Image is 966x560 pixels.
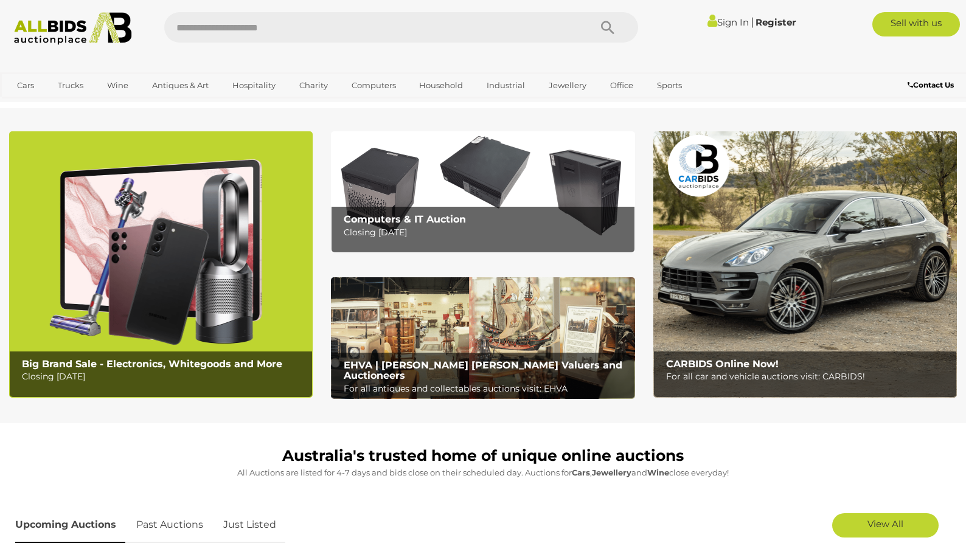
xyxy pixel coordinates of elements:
[9,131,313,397] a: Big Brand Sale - Electronics, Whitegoods and More Big Brand Sale - Electronics, Whitegoods and Mo...
[9,131,313,397] img: Big Brand Sale - Electronics, Whitegoods and More
[647,468,669,477] strong: Wine
[9,75,42,95] a: Cars
[908,80,954,89] b: Contact Us
[15,466,951,480] p: All Auctions are listed for 4-7 days and bids close on their scheduled day. Auctions for , and cl...
[214,507,285,543] a: Just Listed
[22,358,282,370] b: Big Brand Sale - Electronics, Whitegoods and More
[9,96,111,116] a: [GEOGRAPHIC_DATA]
[331,277,634,399] a: EHVA | Evans Hastings Valuers and Auctioneers EHVA | [PERSON_NAME] [PERSON_NAME] Valuers and Auct...
[7,12,139,45] img: Allbids.com.au
[653,131,957,397] a: CARBIDS Online Now! CARBIDS Online Now! For all car and vehicle auctions visit: CARBIDS!
[344,75,404,95] a: Computers
[344,359,622,382] b: EHVA | [PERSON_NAME] [PERSON_NAME] Valuers and Auctioneers
[331,131,634,253] a: Computers & IT Auction Computers & IT Auction Closing [DATE]
[649,75,690,95] a: Sports
[344,381,628,396] p: For all antiques and collectables auctions visit: EHVA
[50,75,91,95] a: Trucks
[666,358,779,370] b: CARBIDS Online Now!
[15,507,125,543] a: Upcoming Auctions
[666,369,951,384] p: For all car and vehicle auctions visit: CARBIDS!
[756,16,796,28] a: Register
[707,16,749,28] a: Sign In
[331,277,634,399] img: EHVA | Evans Hastings Valuers and Auctioneers
[592,468,631,477] strong: Jewellery
[331,131,634,253] img: Computers & IT Auction
[344,213,466,225] b: Computers & IT Auction
[15,448,951,465] h1: Australia's trusted home of unique online auctions
[872,12,960,36] a: Sell with us
[479,75,533,95] a: Industrial
[344,225,628,240] p: Closing [DATE]
[602,75,641,95] a: Office
[144,75,217,95] a: Antiques & Art
[99,75,136,95] a: Wine
[867,518,903,530] span: View All
[22,369,307,384] p: Closing [DATE]
[832,513,939,538] a: View All
[291,75,336,95] a: Charity
[577,12,638,43] button: Search
[127,507,212,543] a: Past Auctions
[908,78,957,92] a: Contact Us
[751,15,754,29] span: |
[572,468,590,477] strong: Cars
[541,75,594,95] a: Jewellery
[653,131,957,397] img: CARBIDS Online Now!
[411,75,471,95] a: Household
[224,75,283,95] a: Hospitality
